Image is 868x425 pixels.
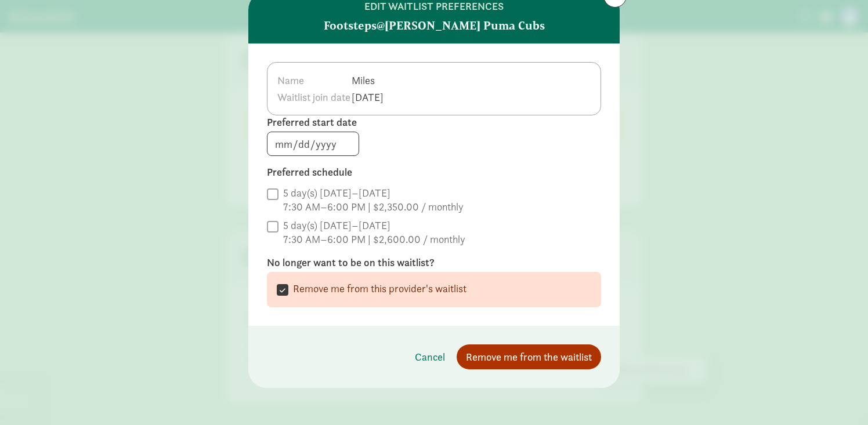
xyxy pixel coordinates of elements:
div: 5 day(s) [DATE]–[DATE] [283,186,464,200]
div: 5 day(s) [DATE]–[DATE] [283,219,465,233]
td: [DATE] [351,89,391,106]
td: Miles [351,72,391,89]
th: Waitlist join date [277,89,351,106]
label: Preferred schedule [267,165,601,179]
button: Cancel [406,344,454,369]
th: Name [277,72,351,89]
div: 7:30 AM–6:00 PM | $2,350.00 / monthly [283,200,464,214]
h6: edit waitlist preferences [364,1,504,12]
span: Cancel [415,349,445,365]
div: 7:30 AM–6:00 PM | $2,600.00 / monthly [283,233,465,246]
label: No longer want to be on this waitlist? [267,256,601,270]
button: Remove me from the waitlist [457,344,601,369]
label: Preferred start date [267,115,601,129]
label: Remove me from this provider's waitlist [288,282,466,296]
strong: Footsteps@[PERSON_NAME] Puma Cubs [324,17,545,34]
span: Remove me from the waitlist [466,349,592,365]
